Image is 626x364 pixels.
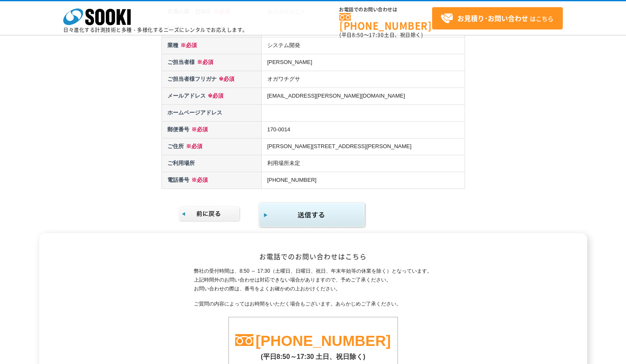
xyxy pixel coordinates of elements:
[161,37,261,54] th: 業種
[161,71,261,88] th: ご担当者様フリガナ
[161,104,261,121] th: ホームページアドレス
[63,27,248,32] p: 日々進化する計測技術と多種・多様化するニーズにレンタルでお応えします。
[178,42,197,48] span: ※必須
[457,13,528,23] strong: お見積り･お問い合わせ
[261,71,465,88] td: オガワチグサ
[441,12,553,25] span: はこちら
[217,76,234,82] span: ※必須
[161,54,261,71] th: ご担当者様
[261,172,465,189] td: [PHONE_NUMBER]
[161,155,261,172] th: ご利用場所
[189,177,208,183] span: ※必須
[339,13,432,30] a: [PHONE_NUMBER]
[339,31,423,39] span: (平日 ～ 土日、祝日除く)
[195,59,213,65] span: ※必須
[339,7,432,12] span: お電話でのお問い合わせは
[432,7,563,29] a: お見積り･お問い合わせはこちら
[261,88,465,104] td: [EMAIL_ADDRESS][PERSON_NAME][DOMAIN_NAME]
[67,252,560,261] h2: お電話でのお問い合わせはこちら
[161,138,261,155] th: ご住所
[229,348,398,361] p: (平日8:50～17:30 土日、祝日除く)
[189,126,208,133] span: ※必須
[184,143,202,149] span: ※必須
[261,121,465,138] td: 170-0014
[255,332,391,349] a: [PHONE_NUMBER]
[261,37,465,54] td: システム開発
[178,206,241,222] img: 前に戻る
[161,121,261,138] th: 郵便番号
[206,93,223,99] span: ※必須
[352,31,364,39] span: 8:50
[194,300,432,308] p: ご質問の内容によってはお時間をいただく場合もございます。あらかじめご了承ください。
[161,88,261,104] th: メールアドレス
[258,202,366,229] img: 同意して内容の確認画面へ
[161,172,261,189] th: 電話番号
[194,267,432,293] p: 弊社の受付時間は、8:50 ～ 17:30（土曜日、日曜日、祝日、年末年始等の休業を除く）となっています。 上記時間外のお問い合わせは対応できない場合がありますので、予めご了承ください。 お問い...
[261,138,465,155] td: [PERSON_NAME][STREET_ADDRESS][PERSON_NAME]
[261,155,465,172] td: 利用場所未定
[369,31,384,39] span: 17:30
[261,54,465,71] td: [PERSON_NAME]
